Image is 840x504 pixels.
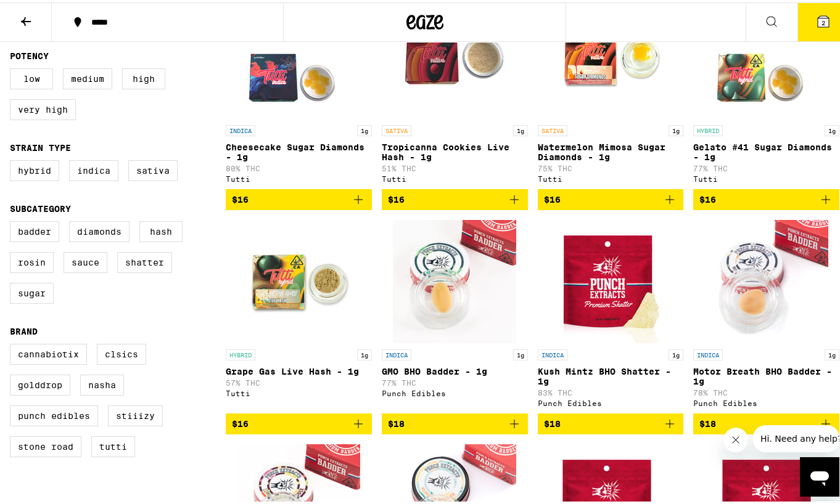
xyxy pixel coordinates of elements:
[226,387,372,395] div: Tutti
[10,201,71,211] legend: Subcategory
[753,423,839,450] iframe: Message from company
[69,219,130,240] label: Diamonds
[693,162,839,170] p: 77% THC
[544,417,561,426] span: $18
[693,217,839,411] a: Open page for Motor Breath BHO Badder - 1g from Punch Edibles
[538,140,684,160] p: Watermelon Mimosa Sugar Diamonds - 1g
[382,217,528,411] a: Open page for GMO BHO Badder - 1g from Punch Edibles
[10,250,54,270] label: Rosin
[513,123,528,134] p: 1g
[226,347,255,358] p: HYBRID
[122,66,165,87] label: High
[382,173,528,181] div: Tutti
[10,66,53,87] label: Low
[538,397,684,405] div: Punch Edibles
[513,347,528,358] p: 1g
[538,364,684,384] p: Kush Mintz BHO Shatter - 1g
[693,187,839,208] button: Add to bag
[538,411,684,432] button: Add to bag
[693,347,723,358] p: INDICA
[226,173,372,181] div: Tutti
[538,217,684,411] a: Open page for Kush Mintz BHO Shatter - 1g from Punch Edibles
[7,9,89,18] span: Hi. Need any help?
[693,140,839,160] p: Gelato #41 Sugar Diamonds - 1g
[800,455,839,494] iframe: Button to launch messaging window
[699,192,716,202] span: $16
[226,376,372,384] p: 57% THC
[10,140,71,150] legend: Strain Type
[226,187,372,208] button: Add to bag
[226,162,372,170] p: 80% THC
[382,411,528,432] button: Add to bag
[226,140,372,160] p: Cheesecake Sugar Diamonds - 1g
[64,250,107,270] label: Sauce
[693,411,839,432] button: Add to bag
[10,403,98,424] label: Punch Edibles
[226,217,372,411] a: Open page for Grape Gas Live Hash - 1g from Tutti
[382,387,528,395] div: Punch Edibles
[237,217,360,341] img: Tutti - Grape Gas Live Hash - 1g
[382,364,528,374] p: GMO BHO Badder - 1g
[10,49,49,59] legend: Potency
[538,173,684,181] div: Tutti
[382,347,411,358] p: INDICA
[63,66,112,87] label: Medium
[538,162,684,170] p: 75% THC
[108,403,163,424] label: STIIIZY
[10,434,81,455] label: Stone Road
[69,158,118,179] label: Indica
[10,158,59,179] label: Hybrid
[699,417,716,426] span: $18
[544,192,561,202] span: $16
[693,386,839,394] p: 78% THC
[232,192,249,202] span: $16
[825,123,839,134] p: 1g
[10,97,76,118] label: Very High
[821,17,825,24] span: 2
[226,123,255,134] p: INDICA
[382,187,528,208] button: Add to bag
[693,123,723,134] p: HYBRID
[357,123,372,134] p: 1g
[232,417,249,426] span: $16
[117,250,172,270] label: Shatter
[382,123,411,134] p: SATIVA
[80,372,124,393] label: NASHA
[388,417,405,426] span: $18
[393,217,516,341] img: Punch Edibles - GMO BHO Badder - 1g
[128,158,178,179] label: Sativa
[538,123,567,134] p: SATIVA
[693,397,839,405] div: Punch Edibles
[669,347,683,358] p: 1g
[10,341,87,362] label: Cannabiotix
[139,219,183,240] label: Hash
[538,386,684,394] p: 83% THC
[549,217,672,341] img: Punch Edibles - Kush Mintz BHO Shatter - 1g
[357,347,372,358] p: 1g
[226,364,372,374] p: Grape Gas Live Hash - 1g
[382,140,528,160] p: Tropicanna Cookies Live Hash - 1g
[693,364,839,384] p: Motor Breath BHO Badder - 1g
[669,123,683,134] p: 1g
[10,372,70,393] label: GoldDrop
[10,324,38,334] legend: Brand
[705,217,828,341] img: Punch Edibles - Motor Breath BHO Badder - 1g
[226,411,372,432] button: Add to bag
[693,173,839,181] div: Tutti
[10,219,59,240] label: Badder
[91,434,135,455] label: Tutti
[382,162,528,170] p: 51% THC
[388,192,405,202] span: $16
[97,341,146,362] label: CLSICS
[538,187,684,208] button: Add to bag
[538,347,567,358] p: INDICA
[825,347,839,358] p: 1g
[723,425,748,450] iframe: Close message
[382,376,528,384] p: 77% THC
[10,280,54,301] label: Sugar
